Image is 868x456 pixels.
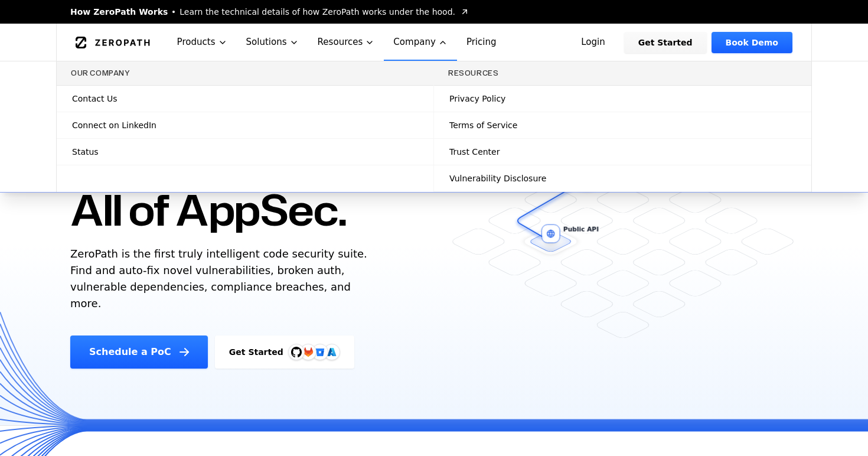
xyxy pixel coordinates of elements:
a: Pricing [457,24,506,61]
span: Trust Center [449,146,500,158]
button: Products [168,24,237,61]
button: Solutions [237,24,308,61]
span: Vulnerability Disclosure [449,172,546,184]
span: Connect on LinkedIn [72,119,156,131]
h1: One AI. All of AppSec. [70,130,346,236]
span: Learn the technical details of how ZeroPath works under the hood. [180,6,455,18]
a: Trust Center [434,139,811,165]
img: GitHub [291,347,302,357]
button: Company [384,24,457,61]
span: Privacy Policy [449,93,505,105]
a: Schedule a PoC [70,336,208,369]
a: Privacy Policy [434,86,811,112]
h3: Our Company [71,69,419,78]
a: Vulnerability Disclosure [434,165,811,191]
span: Contact Us [72,93,117,105]
a: Get StartedGitHubGitLabAzure [215,336,354,369]
a: Contact Us [57,86,433,112]
span: Terms of Service [449,119,517,131]
a: Get Started [624,32,707,53]
a: Connect on LinkedIn [57,112,433,138]
img: GitLab [296,340,320,364]
p: ZeroPath is the first truly intelligent code security suite. Find and auto-fix novel vulnerabilit... [70,246,373,312]
a: Status [57,139,433,165]
span: Status [72,146,99,158]
img: Azure [327,347,337,357]
a: Book Demo [712,32,792,53]
nav: Global [56,24,812,61]
a: Terms of Service [434,112,811,138]
a: How ZeroPath WorksLearn the technical details of how ZeroPath works under the hood. [70,6,469,18]
a: Login [567,32,619,53]
h3: Resources [448,69,797,78]
button: Resources [308,24,384,61]
span: How ZeroPath Works [70,6,168,18]
svg: Bitbucket [314,346,327,359]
